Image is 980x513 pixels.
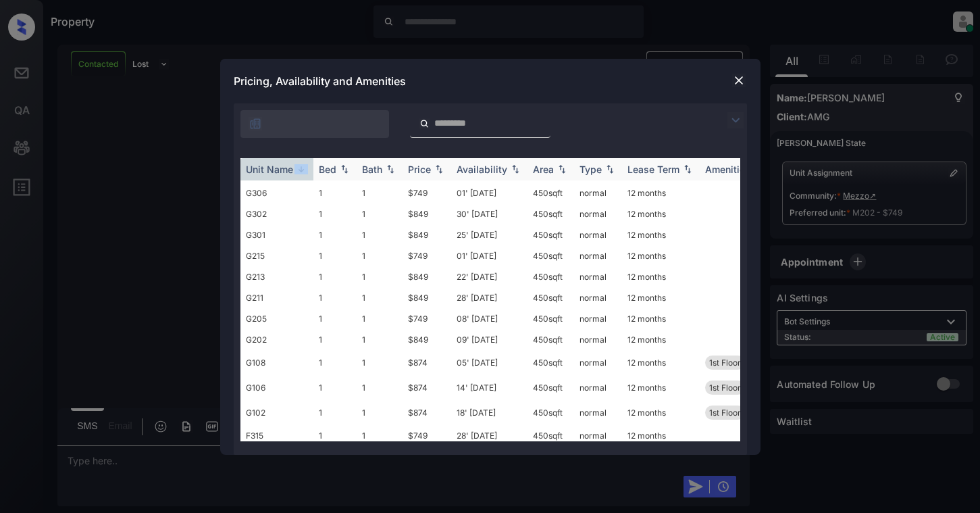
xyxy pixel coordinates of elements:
[408,164,431,175] div: Price
[403,329,451,350] td: $849
[403,400,451,425] td: $874
[357,182,403,203] td: 1
[403,308,451,329] td: $749
[240,203,313,224] td: G302
[574,182,622,203] td: normal
[362,164,382,175] div: Bath
[240,245,313,266] td: G215
[403,203,451,224] td: $849
[574,203,622,224] td: normal
[451,266,527,287] td: 22' [DATE]
[313,203,357,224] td: 1
[709,358,741,368] span: 1st Floor
[527,375,574,400] td: 450 sqft
[622,308,700,329] td: 12 months
[527,287,574,308] td: 450 sqft
[622,287,700,308] td: 12 months
[451,425,527,446] td: 28' [DATE]
[357,203,403,224] td: 1
[357,245,403,266] td: 1
[313,400,357,425] td: 1
[220,59,760,103] div: Pricing, Availability and Amenities
[622,375,700,400] td: 12 months
[622,350,700,375] td: 12 months
[403,266,451,287] td: $849
[622,182,700,203] td: 12 months
[294,164,308,174] img: sorting
[574,350,622,375] td: normal
[384,164,397,174] img: sorting
[313,245,357,266] td: 1
[622,224,700,245] td: 12 months
[240,287,313,308] td: G211
[313,224,357,245] td: 1
[622,329,700,350] td: 12 months
[338,164,351,174] img: sorting
[403,224,451,245] td: $849
[451,203,527,224] td: 30' [DATE]
[527,266,574,287] td: 450 sqft
[313,375,357,400] td: 1
[403,375,451,400] td: $874
[313,266,357,287] td: 1
[574,425,622,446] td: normal
[403,245,451,266] td: $749
[574,266,622,287] td: normal
[313,350,357,375] td: 1
[313,329,357,350] td: 1
[357,375,403,400] td: 1
[432,164,446,174] img: sorting
[574,308,622,329] td: normal
[451,375,527,400] td: 14' [DATE]
[319,164,336,175] div: Bed
[509,164,522,174] img: sorting
[574,400,622,425] td: normal
[240,224,313,245] td: G301
[451,182,527,203] td: 01' [DATE]
[727,112,744,128] img: icon-zuma
[527,400,574,425] td: 450 sqft
[574,245,622,266] td: normal
[313,308,357,329] td: 1
[240,375,313,400] td: G106
[240,182,313,203] td: G306
[357,266,403,287] td: 1
[403,182,451,203] td: $749
[240,329,313,350] td: G202
[240,425,313,446] td: F315
[527,350,574,375] td: 450 sqft
[451,400,527,425] td: 18' [DATE]
[527,329,574,350] td: 450 sqft
[527,203,574,224] td: 450 sqft
[357,329,403,350] td: 1
[357,350,403,375] td: 1
[555,164,569,174] img: sorting
[527,224,574,245] td: 450 sqft
[451,350,527,375] td: 05' [DATE]
[451,224,527,245] td: 25' [DATE]
[403,287,451,308] td: $849
[574,329,622,350] td: normal
[419,118,430,130] img: icon-zuma
[622,400,700,425] td: 12 months
[240,350,313,375] td: G108
[527,308,574,329] td: 450 sqft
[627,164,679,175] div: Lease Term
[357,224,403,245] td: 1
[240,400,313,425] td: G102
[403,350,451,375] td: $874
[313,182,357,203] td: 1
[574,287,622,308] td: normal
[732,74,746,87] img: close
[574,375,622,400] td: normal
[403,425,451,446] td: $749
[622,203,700,224] td: 12 months
[457,164,507,175] div: Availability
[527,425,574,446] td: 450 sqft
[451,329,527,350] td: 09' [DATE]
[451,308,527,329] td: 08' [DATE]
[357,308,403,329] td: 1
[246,164,293,175] div: Unit Name
[533,164,554,175] div: Area
[709,408,741,418] span: 1st Floor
